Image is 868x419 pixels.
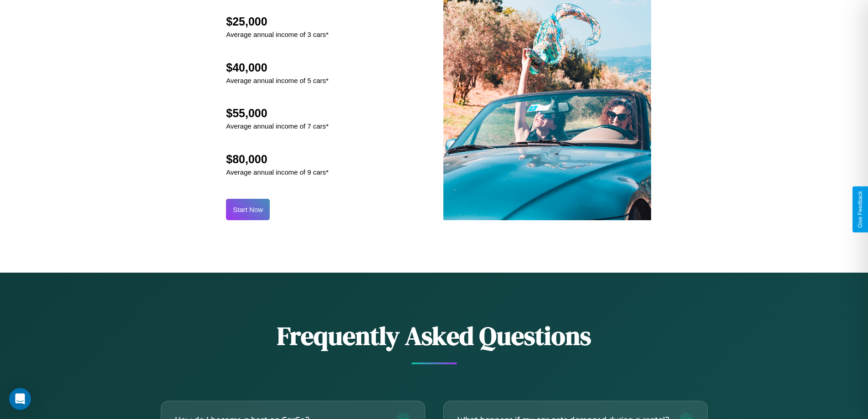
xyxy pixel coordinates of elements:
[9,388,31,410] div: Open Intercom Messenger
[226,199,270,220] button: Start Now
[226,28,329,41] p: Average annual income of 3 cars*
[226,61,329,74] h2: $40,000
[226,74,329,87] p: Average annual income of 5 cars*
[226,15,329,28] h2: $25,000
[857,191,863,228] div: Give Feedback
[161,318,708,353] h2: Frequently Asked Questions
[226,107,329,120] h2: $55,000
[226,166,329,178] p: Average annual income of 9 cars*
[226,153,329,166] h2: $80,000
[226,120,329,132] p: Average annual income of 7 cars*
